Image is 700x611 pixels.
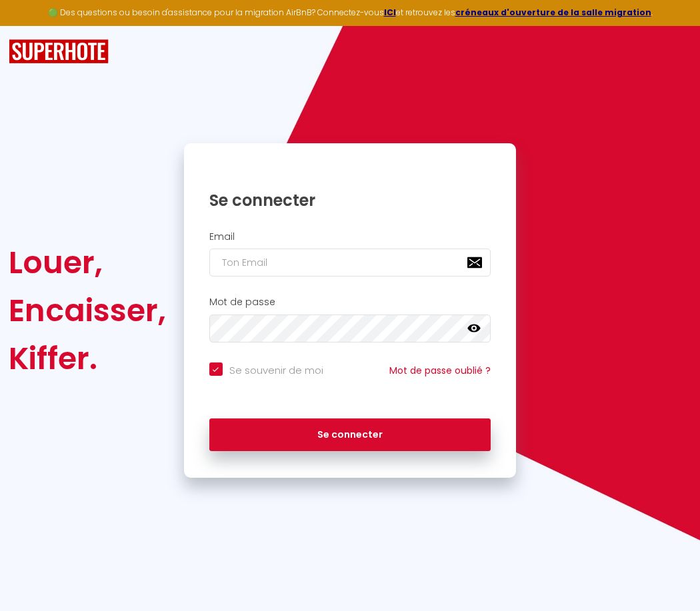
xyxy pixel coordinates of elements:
button: Se connecter [209,418,491,452]
a: Mot de passe oublié ? [389,364,491,377]
div: Encaisser, [9,287,166,334]
input: Ton Email [209,249,491,277]
div: Louer, [9,239,166,287]
a: ICI [384,7,396,18]
div: Kiffer. [9,334,166,382]
h1: Se connecter [209,190,491,211]
img: SuperHote logo [9,39,109,64]
h2: Mot de passe [209,297,491,308]
a: créneaux d'ouverture de la salle migration [455,7,651,18]
h2: Email [209,231,491,243]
